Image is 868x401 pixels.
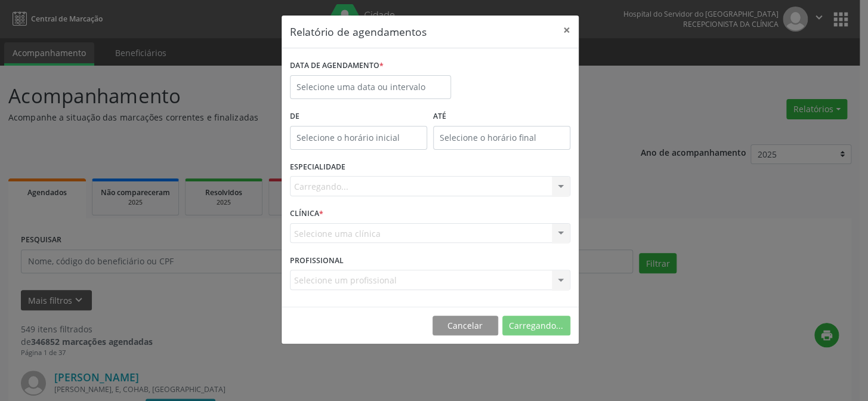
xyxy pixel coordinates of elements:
button: Close [555,16,579,45]
input: Selecione o horário inicial [290,126,427,150]
label: ATÉ [433,107,570,126]
label: DATA DE AGENDAMENTO [290,57,384,75]
label: PROFISSIONAL [290,251,344,270]
label: CLÍNICA [290,205,323,223]
input: Selecione o horário final [433,126,570,150]
button: Carregando... [502,316,570,336]
button: Cancelar [433,316,498,336]
input: Selecione uma data ou intervalo [290,75,451,99]
h5: Relatório de agendamentos [290,24,427,39]
label: De [290,107,427,126]
label: ESPECIALIDADE [290,158,345,177]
